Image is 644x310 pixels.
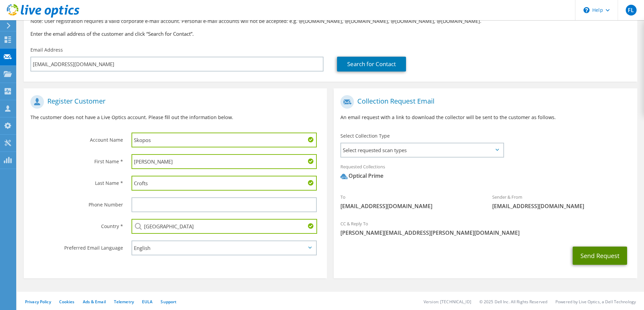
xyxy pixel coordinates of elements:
[30,219,123,230] label: Country *
[340,133,390,139] label: Select Collection Type
[30,95,317,109] h1: Register Customer
[30,241,123,251] label: Preferred Email Language
[340,202,479,210] span: [EMAIL_ADDRESS][DOMAIN_NAME]
[340,114,630,121] p: An email request with a link to download the collector will be sent to the customer as follows.
[341,143,503,157] span: Select requested scan types
[485,190,637,213] div: Sender & From
[161,299,176,305] a: Support
[334,190,485,213] div: To
[83,299,106,305] a: Ads & Email
[25,299,51,305] a: Privacy Policy
[479,299,547,305] li: © 2025 Dell Inc. All Rights Reserved
[30,114,320,121] p: The customer does not have a Live Optics account. Please fill out the information below.
[114,299,134,305] a: Telemetry
[337,57,406,72] a: Search for Contact
[573,247,627,265] button: Send Request
[424,299,471,305] li: Version: [TECHNICAL_ID]
[583,7,590,13] svg: \n
[30,197,123,208] label: Phone Number
[30,30,630,37] h3: Enter the email address of the customer and click “Search for Contact”.
[334,160,637,187] div: Requested Collections
[492,202,630,210] span: [EMAIL_ADDRESS][DOMAIN_NAME]
[340,229,630,236] span: [PERSON_NAME][EMAIL_ADDRESS][PERSON_NAME][DOMAIN_NAME]
[340,95,627,109] h1: Collection Request Email
[334,217,637,240] div: CC & Reply To
[30,133,123,143] label: Account Name
[626,5,637,16] span: FL
[30,47,63,53] label: Email Address
[30,18,630,25] p: Note: User registration requires a valid corporate e-mail account. Personal e-mail accounts will ...
[30,154,123,165] label: First Name *
[59,299,75,305] a: Cookies
[142,299,152,305] a: EULA
[30,176,123,187] label: Last Name *
[555,299,636,305] li: Powered by Live Optics, a Dell Technology
[340,172,383,180] div: Optical Prime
